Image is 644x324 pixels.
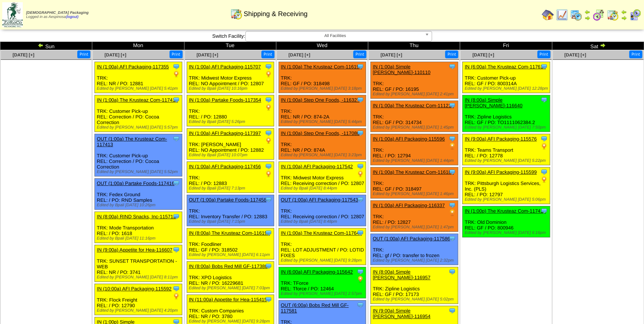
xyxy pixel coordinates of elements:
[172,179,180,187] img: Tooltip
[189,319,274,324] div: Edited by [PERSON_NAME] [DATE] 9:28pm
[564,52,586,58] span: [DATE] [+]
[556,9,568,21] img: line_graph.gif
[196,52,218,58] span: [DATE] [+]
[629,9,641,21] img: calendarcustomer.gif
[368,42,460,50] td: Thu
[464,86,550,91] div: Edited by [PERSON_NAME] [DATE] 12:28pm
[189,253,274,257] div: Edited by [PERSON_NAME] [DATE] 6:11pm
[97,125,182,130] div: Edited by [PERSON_NAME] [DATE] 5:57pm
[172,246,180,253] img: Tooltip
[373,203,445,208] a: IN (1:00a) AFI Packaging-116337
[373,297,458,302] div: Edited by [PERSON_NAME] [DATE] 5:02pm
[187,62,274,93] div: TRK: Midwest Motor Express REL: NO Appointment / PO: 12807
[357,129,364,137] img: Tooltip
[187,228,274,259] div: TRK: Foodliner REL: GF / PO: 318502
[97,308,182,313] div: Edited by [PERSON_NAME] [DATE] 4:20pm
[276,42,368,50] td: Wed
[261,50,274,58] button: Print
[448,235,456,242] img: Tooltip
[26,11,88,19] span: Logged in as Aespinosa
[592,9,604,21] img: calendarblend.gif
[570,9,582,21] img: calendarprod.gif
[289,52,310,58] a: [DATE] [+]
[463,95,550,132] div: TRK: Zipline Logistics REL: GF / PO: TO1111062384.2
[629,50,642,58] button: Print
[279,228,366,265] div: TRK: REL: LOT ADJUSTMENT / PO: LOTID FIXES
[187,95,274,126] div: TRK: REL: / PO: 12880
[187,129,274,160] div: TRK: [PERSON_NAME] REL: NO Appointment / PO: 12882
[380,52,402,58] span: [DATE] [+]
[38,42,44,48] img: arrowleft.gif
[265,137,272,144] img: PO
[373,269,430,280] a: IN (8:00a) Simple [PERSON_NAME]-116957
[371,234,458,265] div: TRK: REL: gf / PO: transfer to frozen
[281,258,366,263] div: Edited by [PERSON_NAME] [DATE] 9:28pm
[463,134,550,165] div: TRK: Teams Transport REL: / PO: 12778
[281,130,360,136] a: IN (1:00a) Step One Foods, -117080
[189,153,274,157] div: Edited by Bpali [DATE] 10:07pm
[281,302,349,314] a: OUT (6:00a) Bobs Red Mill GF-117581
[373,158,458,163] div: Edited by [PERSON_NAME] [DATE] 1:44pm
[373,64,430,75] a: IN (1:00a) Simple [PERSON_NAME]-110110
[95,134,182,176] div: TRK: Customer Pick-up REL: Correction / PO: Cocoa Correction
[445,50,458,58] button: Print
[472,52,494,58] span: [DATE] [+]
[265,129,272,137] img: Tooltip
[464,169,536,175] a: IN (9:00a) AFI Packaging-115599
[265,96,272,104] img: Tooltip
[189,219,274,224] div: Edited by Bpali [DATE] 7:15pm
[172,96,180,104] img: Tooltip
[265,63,272,70] img: Tooltip
[540,207,548,215] img: Tooltip
[448,63,456,70] img: Tooltip
[542,9,554,21] img: home.gif
[95,245,182,282] div: TRK: SUNSET TRANSPORTATION - WEB REL: NR / PO: 3741
[26,11,88,15] span: [DEMOGRAPHIC_DATA] Packaging
[189,297,267,302] a: IN (11:00a) Appetite for Hea-115415
[189,130,261,136] a: IN (1:00a) AFI Packaging-117397
[460,42,552,50] td: Fri
[371,62,458,99] div: TRK: REL: GF / PO: 16195
[281,230,362,236] a: IN (1:00a) The Krusteaz Com-117644
[373,236,450,241] a: OUT (1:00a) AFI Packaging-117586
[95,284,182,315] div: TRK: Flock Freight REL: / PO: 12790
[540,96,548,104] img: Tooltip
[279,162,366,193] div: TRK: Midwest Motor Express REL: Receiving correction / PO: 12807
[95,179,182,210] div: TRK: Fedex Ground REL: / PO: RND Samples
[281,86,366,91] div: Edited by [PERSON_NAME] [DATE] 3:18pm
[373,169,454,175] a: IN (1:00a) The Krusteaz Com-116187
[357,196,364,203] img: Tooltip
[463,62,550,93] div: TRK: Customer Pick-up REL: GF / PO: 800314A
[464,136,536,142] a: IN (9:00a) AFI Packaging-115576
[95,212,182,243] div: TRK: Mode Transportation REL: / PO: 1618
[621,15,627,21] img: arrowright.gif
[97,170,182,174] div: Edited by [PERSON_NAME] [DATE] 5:52pm
[77,50,90,58] button: Print
[95,62,182,93] div: TRK: REL: NR / PO: 12881
[540,63,548,70] img: Tooltip
[187,262,274,293] div: TRK: XPO Logistics REL: NR / PO: 16229681
[230,8,242,20] img: calendarinout.gif
[97,64,169,70] a: IN (1:00a) AFI Packaging-117355
[172,63,180,70] img: Tooltip
[373,258,458,263] div: Edited by [PERSON_NAME] [DATE] 2:32pm
[464,208,545,214] a: IN (1:00p) The Krusteaz Com-117411
[189,286,274,290] div: Edited by [PERSON_NAME] [DATE] 7:03pm
[279,267,366,298] div: TRK: TForce REL: Tforce / PO: 12464
[371,167,458,198] div: TRK: REL: GF / PO: 318497
[105,52,126,58] span: [DATE] [+]
[66,15,78,19] a: (logout)
[97,136,167,147] a: OUT (1:00a) The Krusteaz Com-117413
[373,225,458,229] div: Edited by [PERSON_NAME] [DATE] 1:47pm
[371,201,458,232] div: TRK: REL: / PO: 12827
[373,308,430,319] a: IN (9:00a) Simple [PERSON_NAME]-116954
[13,52,34,58] a: [DATE] [+]
[607,9,619,21] img: calendarinout.gif
[189,97,261,103] a: IN (1:00a) Partake Foods-117354
[189,120,274,124] div: Edited by Bpali [DATE] 5:26pm
[172,213,180,220] img: Tooltip
[448,102,456,109] img: Tooltip
[189,230,270,236] a: IN (8:00a) The Krusteaz Com-116191
[464,64,545,70] a: IN (6:00a) The Krusteaz Com-117613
